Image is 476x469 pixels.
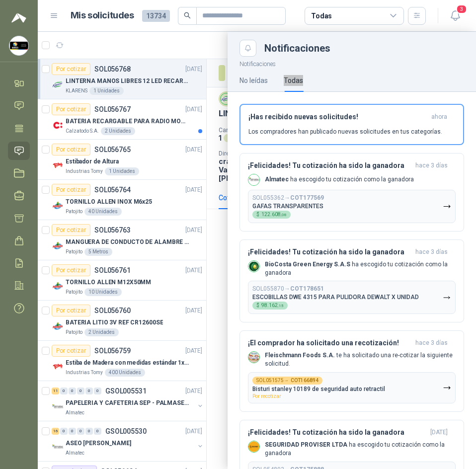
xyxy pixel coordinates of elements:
[228,57,476,69] p: Notificaciones
[239,104,464,145] button: ¡Has recibido nuevas solicitudes!ahora Los compradores han publicado nuevas solicitudes en tus ca...
[290,194,324,201] b: COT177569
[265,175,414,184] p: ha escogido tu cotización como la ganadora
[184,12,191,19] span: search
[265,176,289,183] b: Almatec
[239,153,464,232] button: ¡Felicidades! Tu cotización ha sido la ganadorahace 3 días Company LogoAlmatec ha escogido tu cot...
[291,378,318,383] b: COT166894
[239,239,464,323] button: ¡Felicidades! Tu cotización ha sido la ganadorahace 3 días Company LogoBioCosta Green Energy S.A....
[261,212,287,217] span: 122.608
[290,285,324,292] b: COT178651
[248,248,411,256] h3: ¡Felicidades! Tu cotización ha sido la ganadora
[446,7,464,25] button: 3
[265,351,456,368] p: te ha solicitado una re-cotizar la siguiente solicitud.
[252,203,323,210] p: GAFAS TRANSPARENTES
[239,40,256,57] button: Close
[239,75,268,86] div: No leídas
[248,428,426,437] h3: ¡Felicidades! Tu cotización ha sido la ganadora
[252,211,291,219] div: $
[11,12,26,24] img: Logo peakr
[265,441,456,458] p: ha escogido tu cotización como la ganadora
[248,352,259,363] img: Company Logo
[415,248,448,256] span: hace 3 días
[281,213,287,217] span: ,08
[252,302,288,310] div: $
[9,36,28,55] img: Company Logo
[261,303,284,308] span: 98.162
[252,285,324,293] p: SOL055870 →
[142,10,170,22] span: 13734
[430,428,448,437] span: [DATE]
[431,113,447,121] span: ahora
[248,161,411,170] h3: ¡Felicidades! Tu cotización ha sido la ganadora
[248,372,456,403] button: SOL051575→COT166894Bisturi stanley 10189 de seguridad auto retractilPor recotizar
[264,43,464,53] div: Notificaciones
[248,281,456,314] button: SOL055870→COT178651ESCOBILLAS DWE 4315 PARA PULIDORA DEWALT X UNIDAD$98.162,15
[252,194,324,202] p: SOL055362 →
[248,127,442,136] p: Los compradores han publicado nuevas solicitudes en tus categorías.
[248,261,259,272] img: Company Logo
[239,330,464,412] button: ¡El comprador ha solicitado una recotización!hace 3 días Company LogoFleischmann Foods S.A. te ha...
[252,377,322,385] div: SOL051575 →
[252,294,419,301] p: ESCOBILLAS DWE 4315 PARA PULIDORA DEWALT X UNIDAD
[415,339,448,347] span: hace 3 días
[248,441,259,452] img: Company Logo
[248,113,427,121] h3: ¡Has recibido nuevas solicitudes!
[456,4,467,14] span: 3
[265,352,335,359] b: Fleischmann Foods S.A.
[265,260,456,277] p: ha escogido tu cotización como la ganadora
[248,190,456,223] button: SOL055362→COT177569GAFAS TRANSPARENTES$122.608,08
[265,441,347,448] b: SEGURIDAD PROVISER LTDA
[284,75,303,86] div: Todas
[278,304,284,308] span: ,15
[265,261,350,268] b: BioCosta Green Energy S.A.S
[311,10,332,21] div: Todas
[248,339,411,347] h3: ¡El comprador ha solicitado una recotización!
[252,393,281,399] span: Por recotizar
[252,386,385,392] p: Bisturi stanley 10189 de seguridad auto retractil
[248,174,259,185] img: Company Logo
[415,161,448,170] span: hace 3 días
[71,8,134,23] h1: Mis solicitudes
